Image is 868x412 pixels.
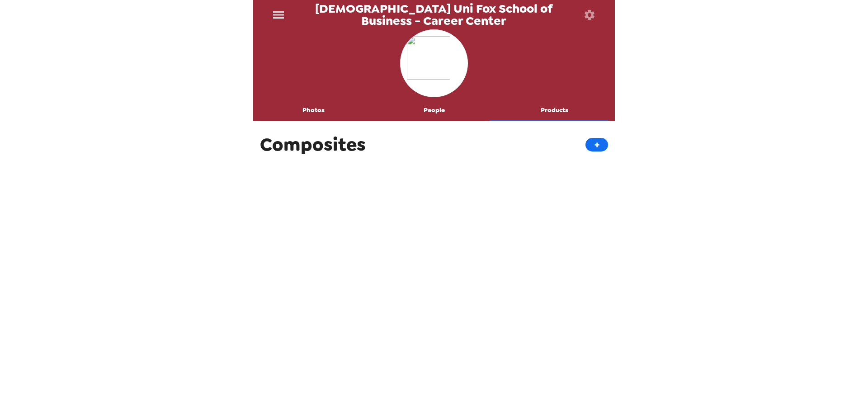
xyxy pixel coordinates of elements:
[585,138,608,152] button: +
[374,99,495,121] button: People
[253,99,374,121] button: Photos
[293,3,575,27] span: [DEMOGRAPHIC_DATA] Uni Fox School of Business - Career Center
[260,133,366,156] span: Composites
[407,36,461,90] img: org logo
[494,99,615,121] button: Products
